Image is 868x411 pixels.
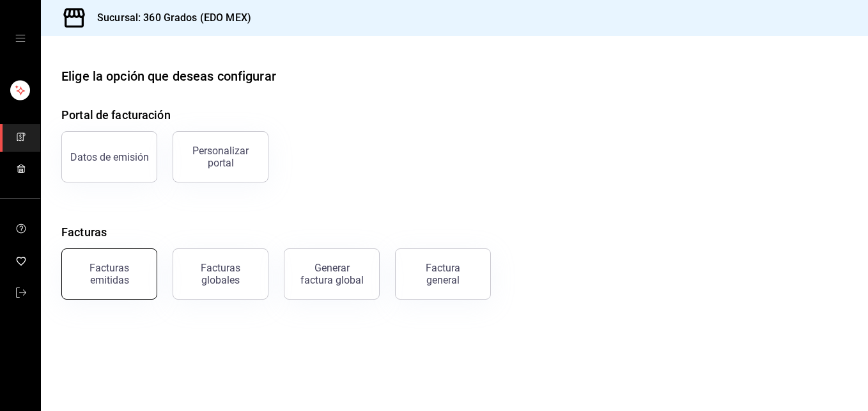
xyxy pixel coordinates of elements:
[61,248,157,300] button: Facturas emitidas
[70,151,149,163] div: Datos de emisión
[173,248,268,300] button: Facturas globales
[411,262,475,286] div: Factura general
[61,67,276,86] div: Elige la opción que deseas configurar
[87,10,251,26] h3: Sucursal: 360 Grados (EDO MEX)
[395,248,491,300] button: Factura general
[181,145,260,169] div: Personalizar portal
[181,262,260,286] div: Facturas globales
[61,131,157,182] button: Datos de emisión
[300,262,364,286] div: Generar factura global
[70,262,149,286] div: Facturas emitidas
[284,248,380,300] button: Generar factura global
[61,223,848,241] h4: Facturas
[61,106,848,124] h4: Portal de facturación
[173,131,268,182] button: Personalizar portal
[15,33,26,44] button: open drawer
